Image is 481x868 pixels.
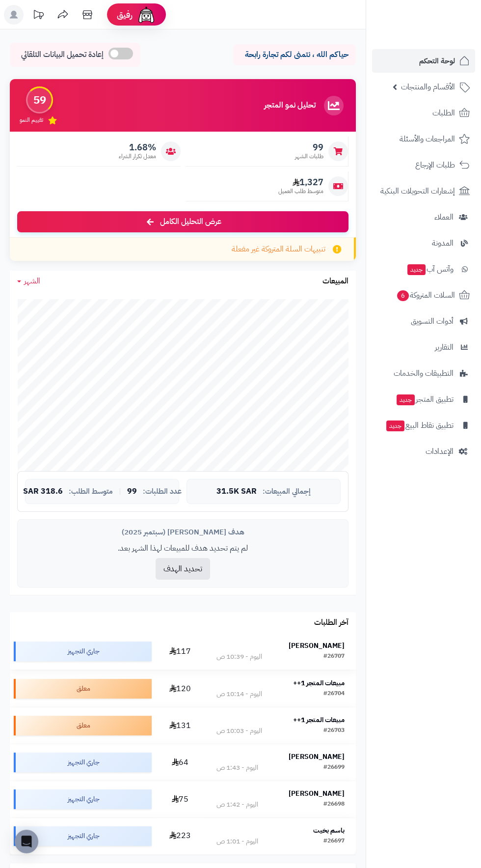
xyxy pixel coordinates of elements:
[289,752,345,762] strong: [PERSON_NAME]
[400,132,455,146] span: المراجعات والأسئلة
[127,487,137,496] span: 99
[26,5,51,27] a: تحديثات المنصة
[295,142,323,153] span: 99
[372,101,475,125] a: الطلبات
[14,716,152,735] div: معلق
[313,825,345,836] strong: باسم بخيت
[372,283,475,307] a: السلات المتروكة6
[385,419,454,432] span: تطبيق نقاط البيع
[156,633,205,670] td: 117
[232,244,325,255] span: تنبيهات السلة المتروكة غير مفعلة
[14,789,152,809] div: جاري التجهيز
[397,394,415,405] span: جديد
[372,205,475,229] a: العملاء
[323,837,345,846] div: #26697
[435,340,454,354] span: التقارير
[240,49,348,60] p: حياكم الله ، نتمنى لكم تجارة رابحة
[372,414,475,437] a: تطبيق نقاط البيعجديد
[119,152,156,161] span: معدل تكرار الشراء
[396,288,455,302] span: السلات المتروكة
[156,781,205,817] td: 75
[432,236,454,250] span: المدونة
[293,678,345,688] strong: مبيعات المتجر 1++
[372,257,475,281] a: وآتس آبجديد
[14,753,152,772] div: جاري التجهيز
[69,487,113,496] span: متوسط الطلب:
[372,49,475,73] a: لوحة التحكم
[136,5,156,25] img: ai-face.png
[14,679,152,699] div: معلق
[372,153,475,177] a: طلبات الإرجاع
[426,445,454,458] span: الإعدادات
[323,800,345,810] div: #26698
[372,309,475,333] a: أدوات التسويق
[156,707,205,744] td: 131
[372,388,475,411] a: تطبيق المتجرجديد
[415,158,455,172] span: طلبات الإرجاع
[323,689,345,699] div: #26704
[216,800,258,810] div: اليوم - 1:42 ص
[156,558,210,580] button: تحديد الهدف
[17,211,348,232] a: عرض التحليل الكامل
[156,671,205,707] td: 120
[434,210,454,224] span: العملاء
[323,726,345,736] div: #26703
[119,142,156,153] span: 1.68%
[216,652,262,662] div: اليوم - 10:39 ص
[143,487,182,496] span: عدد الطلبات:
[386,420,404,431] span: جديد
[23,487,63,496] span: 318.6 SAR
[15,830,38,853] div: Open Intercom Messenger
[394,366,454,380] span: التطبيقات والخدمات
[372,179,475,203] a: إشعارات التحويلات البنكية
[21,49,104,60] span: إعادة تحميل البيانات التلقائي
[119,488,121,495] span: |
[411,314,454,328] span: أدوات التسويق
[322,277,348,286] h3: المبيعات
[289,641,345,651] strong: [PERSON_NAME]
[293,715,345,725] strong: مبيعات المتجر 1++
[160,216,221,227] span: عرض التحليل الكامل
[397,290,409,301] span: 6
[372,127,475,151] a: المراجعات والأسئلة
[414,18,472,38] img: logo-2.png
[323,763,345,773] div: #26699
[264,101,316,110] h3: تحليل نمو المتجر
[216,763,258,773] div: اليوم - 1:43 ص
[278,187,323,196] span: متوسط طلب العميل
[216,689,262,699] div: اليوم - 10:14 ص
[156,818,205,854] td: 223
[216,726,262,736] div: اليوم - 10:03 ص
[17,276,40,287] a: الشهر
[323,652,345,662] div: #26707
[216,487,257,496] span: 31.5K SAR
[24,275,40,287] span: الشهر
[25,527,341,537] div: هدف [PERSON_NAME] (سبتمبر 2025)
[14,642,152,661] div: جاري التجهيز
[380,184,455,198] span: إشعارات التحويلات البنكية
[372,362,475,385] a: التطبيقات والخدمات
[396,392,454,406] span: تطبيق المتجر
[278,177,323,188] span: 1,327
[20,116,43,124] span: تقييم النمو
[372,440,475,463] a: الإعدادات
[117,9,133,21] span: رفيق
[295,152,323,161] span: طلبات الشهر
[216,837,258,846] div: اليوم - 1:01 ص
[14,826,152,846] div: جاري التجهيز
[263,487,311,496] span: إجمالي المبيعات:
[419,54,455,68] span: لوحة التحكم
[289,788,345,799] strong: [PERSON_NAME]
[407,264,426,275] span: جديد
[156,744,205,781] td: 64
[25,543,341,554] p: لم يتم تحديد هدف للمبيعات لهذا الشهر بعد.
[432,106,455,120] span: الطلبات
[372,231,475,255] a: المدونة
[401,80,455,94] span: الأقسام والمنتجات
[314,618,348,627] h3: آخر الطلبات
[406,262,454,276] span: وآتس آب
[372,336,475,359] a: التقارير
